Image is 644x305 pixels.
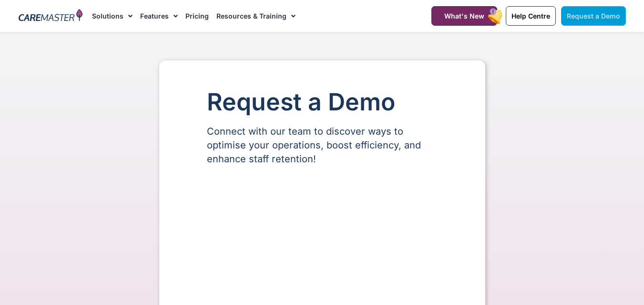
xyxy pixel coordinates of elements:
[511,12,550,20] span: Help Centre
[207,125,438,166] p: Connect with our team to discover ways to optimise your operations, boost efficiency, and enhance...
[207,89,438,115] h1: Request a Demo
[561,6,626,26] a: Request a Demo
[567,12,620,20] span: Request a Demo
[444,12,484,20] span: What's New
[19,9,83,23] img: CareMaster Logo
[506,6,556,26] a: Help Centre
[431,6,497,26] a: What's New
